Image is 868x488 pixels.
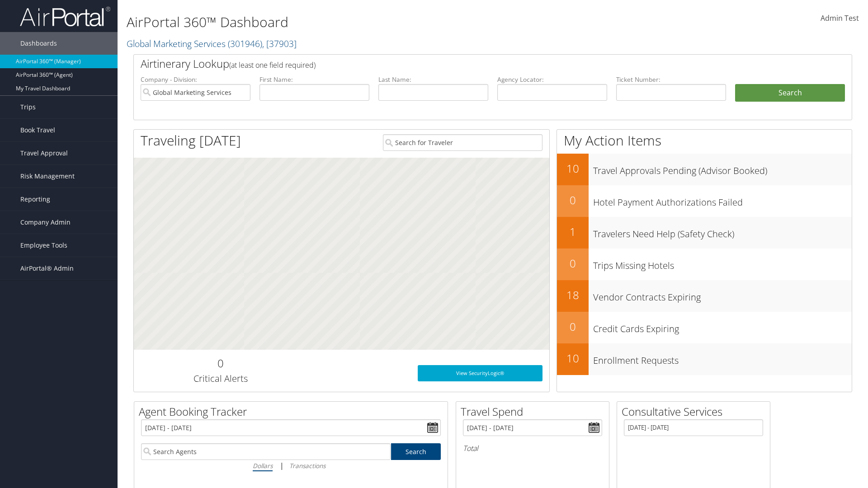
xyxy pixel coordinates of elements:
[253,461,273,470] i: Dollars
[557,192,589,208] h2: 0
[821,13,859,23] span: Admin Test
[20,211,71,234] span: Company Admin
[557,319,589,334] h2: 0
[557,256,589,271] h2: 0
[557,351,589,366] h2: 10
[141,372,300,385] h3: Critical Alerts
[289,461,325,470] i: Transactions
[20,96,36,118] span: Trips
[557,280,852,312] a: 18Vendor Contracts Expiring
[821,5,859,33] a: Admin Test
[127,13,615,32] h1: AirPortal 360™ Dashboard
[20,165,75,188] span: Risk Management
[557,343,852,375] a: 10Enrollment Requests
[20,6,110,27] img: airportal-logo.png
[262,38,297,50] span: , [ 37903 ]
[141,75,250,84] label: Company - Division:
[259,75,369,84] label: First Name:
[141,443,391,460] input: Search Agents
[622,404,770,419] h2: Consultative Services
[141,131,241,150] h1: Traveling [DATE]
[593,160,852,177] h3: Travel Approvals Pending (Advisor Booked)
[557,287,589,303] h2: 18
[229,60,316,70] span: (at least one field required)
[20,142,68,164] span: Travel Approval
[557,185,852,217] a: 0Hotel Payment Authorizations Failed
[593,192,852,209] h3: Hotel Payment Authorizations Failed
[593,318,852,335] h3: Credit Cards Expiring
[461,404,609,419] h2: Travel Spend
[139,404,448,419] h2: Agent Booking Tracker
[418,365,542,381] a: View SecurityLogic®
[463,443,602,453] h6: Total
[557,249,852,280] a: 0Trips Missing Hotels
[127,38,297,50] a: Global Marketing Services
[735,84,845,102] button: Search
[141,460,441,471] div: |
[593,286,852,304] h3: Vendor Contracts Expiring
[593,223,852,240] h3: Travelers Need Help (Safety Check)
[557,161,589,176] h2: 10
[141,56,785,71] h2: Airtinerary Lookup
[20,257,74,280] span: AirPortal® Admin
[557,224,589,239] h2: 1
[20,234,67,257] span: Employee Tools
[557,217,852,249] a: 1Travelers Need Help (Safety Check)
[391,443,441,460] a: Search
[141,356,300,371] h2: 0
[593,350,852,367] h3: Enrollment Requests
[228,38,262,50] span: ( 301946 )
[378,75,488,84] label: Last Name:
[593,255,852,272] h3: Trips Missing Hotels
[557,312,852,343] a: 0Credit Cards Expiring
[20,119,55,141] span: Book Travel
[383,134,542,151] input: Search for Traveler
[557,154,852,185] a: 10Travel Approvals Pending (Advisor Booked)
[20,32,57,55] span: Dashboards
[497,75,607,84] label: Agency Locator:
[20,188,50,211] span: Reporting
[616,75,726,84] label: Ticket Number:
[557,131,852,150] h1: My Action Items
